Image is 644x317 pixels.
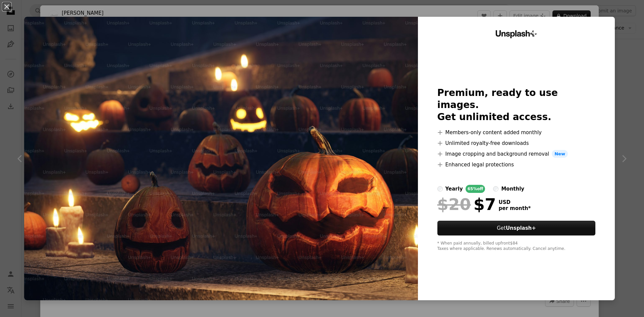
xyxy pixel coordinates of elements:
li: Members-only content added monthly [437,128,596,137]
strong: Unsplash+ [506,225,536,231]
button: GetUnsplash+ [437,221,596,235]
span: New [552,150,568,158]
span: per month * [499,205,531,211]
div: monthly [501,185,524,193]
li: Enhanced legal protections [437,161,596,169]
span: USD [499,199,531,205]
input: monthly [493,186,498,192]
li: Image cropping and background removal [437,150,596,158]
h2: Premium, ready to use images. Get unlimited access. [437,87,596,123]
div: yearly [445,185,463,193]
input: yearly65%off [437,186,443,192]
div: 65% off [466,185,485,193]
li: Unlimited royalty-free downloads [437,139,596,147]
span: $20 [437,196,471,213]
div: $7 [437,196,496,213]
div: * When paid annually, billed upfront $84 Taxes where applicable. Renews automatically. Cancel any... [437,241,596,252]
